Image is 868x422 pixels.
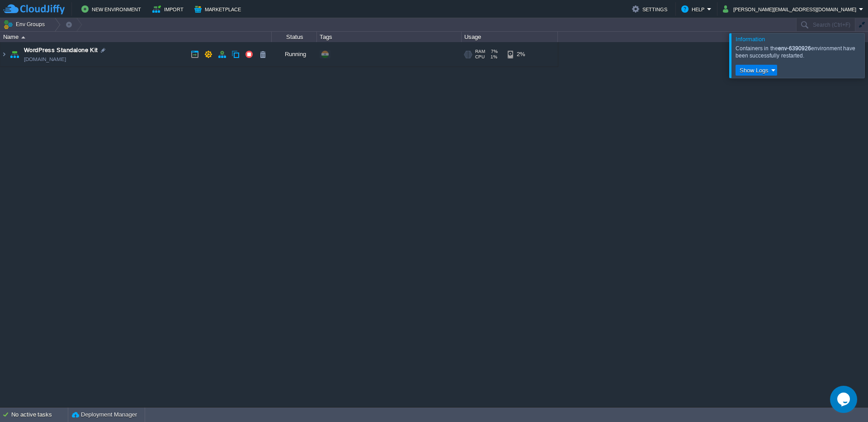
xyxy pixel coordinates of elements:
[24,55,66,64] a: [DOMAIN_NAME]
[462,32,557,42] div: Usage
[24,46,98,55] a: WordPress Standalone Kit
[723,4,859,14] button: [PERSON_NAME][EMAIL_ADDRESS][DOMAIN_NAME]
[21,36,25,38] img: AMDAwAAAACH5BAEAAAAALAAAAAABAAEAAAICRAEAOw==
[778,45,811,52] b: env-6390926
[632,4,670,14] button: Settings
[681,4,707,14] button: Help
[488,54,497,60] span: 1%
[317,32,461,42] div: Tags
[152,4,186,14] button: Import
[3,18,48,31] button: Env Groups
[475,49,485,54] span: RAM
[194,4,244,14] button: Marketplace
[736,45,862,59] div: Containers in the environment have been successfully restarted.
[736,36,765,43] span: Information
[3,4,65,15] img: CloudJiffy
[8,42,21,67] img: AMDAwAAAACH5BAEAAAAALAAAAAABAAEAAAICRAEAOw==
[737,66,771,74] button: Show Logs
[0,42,8,67] img: AMDAwAAAACH5BAEAAAAALAAAAAABAAEAAAICRAEAOw==
[1,32,271,42] div: Name
[72,410,137,419] button: Deployment Manager
[272,32,316,42] div: Status
[830,386,859,413] iframe: chat widget
[272,42,317,67] div: Running
[508,42,537,67] div: 2%
[11,408,68,422] div: No active tasks
[489,49,498,54] span: 7%
[81,4,144,14] button: New Environment
[475,54,485,60] span: CPU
